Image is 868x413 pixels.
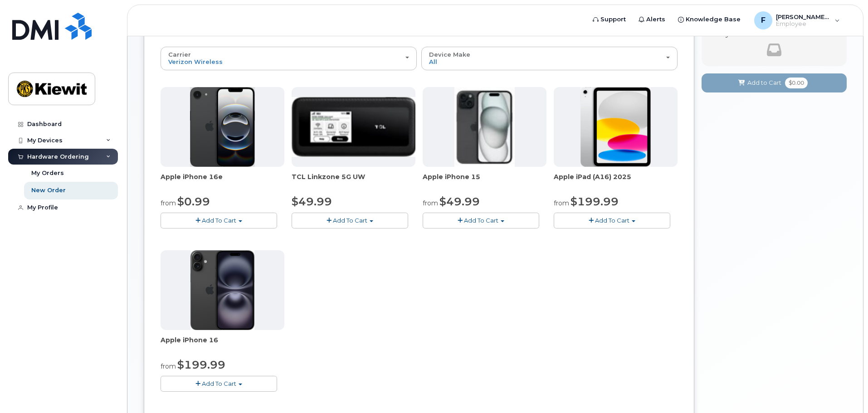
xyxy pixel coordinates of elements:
small: from [161,362,176,370]
button: Device Make All [421,47,678,70]
span: $49.99 [439,195,480,208]
div: Apple iPhone 16e [161,172,284,190]
span: Support [600,15,626,24]
img: linkzone5g.png [292,97,415,157]
button: Add To Cart [161,376,277,392]
button: Carrier Verizon Wireless [161,47,417,70]
img: iphone_16_plus.png [190,250,254,330]
div: Apple iPad (A16) 2025 [554,172,678,190]
button: Add To Cart [161,213,277,228]
button: Add To Cart [292,213,408,228]
span: $199.99 [177,358,225,371]
span: Add To Cart [333,217,367,224]
span: $49.99 [292,195,332,208]
div: Apple iPhone 15 [423,172,546,190]
button: Add to Cart $0.00 [702,73,847,92]
img: iphone16e.png [190,87,255,167]
span: Add To Cart [464,217,498,224]
small: from [554,199,569,207]
button: Add To Cart [554,213,670,228]
img: ipad_11.png [580,87,651,167]
iframe: Messenger [668,80,861,369]
iframe: Messenger Launcher [829,374,861,406]
div: TCL Linkzone 5G UW [292,172,415,190]
span: F [761,15,766,26]
a: Knowledge Base [672,10,747,29]
span: $0.00 [785,78,808,88]
small: from [423,199,438,207]
span: $0.99 [177,195,210,208]
span: Alerts [646,15,665,24]
span: Add to Cart [747,78,781,87]
small: from [161,199,176,207]
span: Device Make [429,51,470,58]
span: Add To Cart [202,217,236,224]
span: Add To Cart [202,380,236,387]
span: Add To Cart [595,217,629,224]
span: Verizon Wireless [168,58,223,65]
a: Support [586,10,632,29]
span: Carrier [168,51,191,58]
span: All [429,58,437,65]
span: $199.99 [571,195,619,208]
span: Employee [776,20,830,28]
button: Add To Cart [423,213,539,228]
a: Alerts [632,10,672,29]
img: iphone15.jpg [454,87,515,167]
div: Francisco.Avila [748,11,846,29]
span: Knowledge Base [686,15,741,24]
div: Apple iPhone 16 [161,335,284,354]
span: [PERSON_NAME].[PERSON_NAME] [776,13,830,20]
